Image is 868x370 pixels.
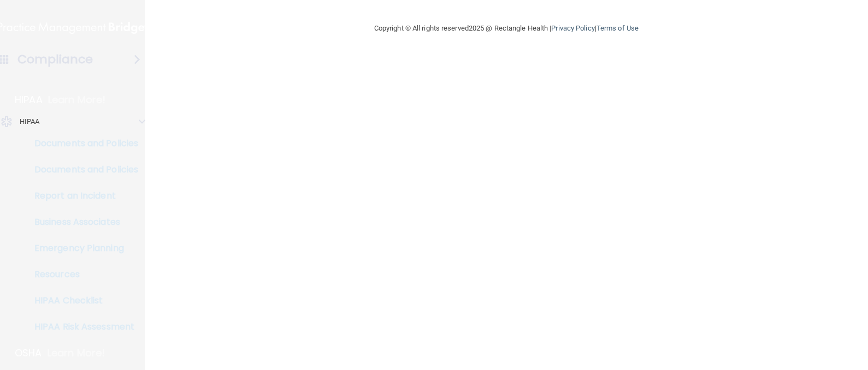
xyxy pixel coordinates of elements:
p: Documents and Policies [7,164,156,175]
p: Resources [7,269,156,280]
p: HIPAA Risk Assessment [7,321,156,332]
p: HIPAA Checklist [7,295,156,306]
a: Terms of Use [597,24,639,32]
div: Copyright © All rights reserved 2025 @ Rectangle Health | | [307,11,706,46]
p: HIPAA [20,115,40,128]
h4: Compliance [17,52,93,67]
p: HIPAA [15,93,43,106]
p: OSHA [15,347,42,360]
a: Privacy Policy [551,24,594,32]
p: Learn More! [48,93,106,106]
p: Documents and Policies [7,138,156,149]
p: Emergency Planning [7,243,156,254]
p: Business Associates [7,217,156,228]
p: Report an Incident [7,190,156,201]
p: Learn More! [48,347,105,360]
